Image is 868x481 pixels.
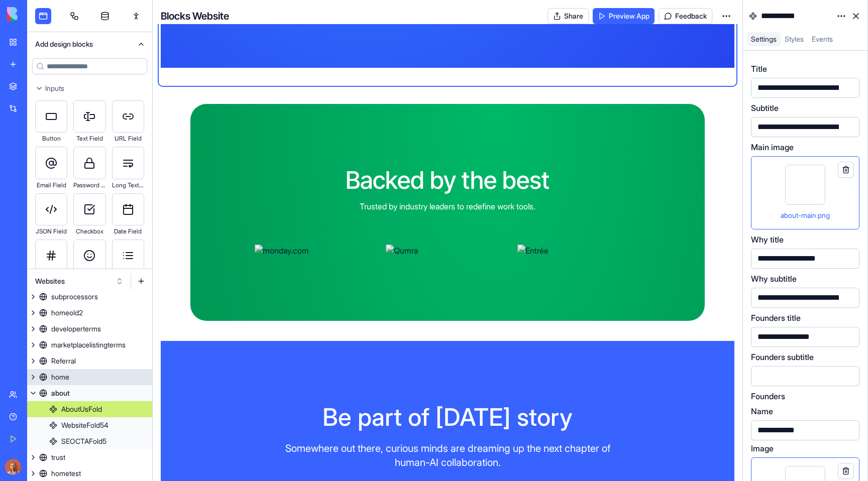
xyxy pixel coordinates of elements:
div: homeold2 [51,308,83,318]
div: SEOCTAFold5 [61,436,106,446]
div: Referral [51,356,76,366]
div: trust [51,452,65,462]
a: WebsiteFold54 [27,417,152,433]
button: Add design blocks [27,32,152,56]
img: Marina_gj5dtt.jpg [5,459,21,475]
div: subprocessors [51,292,98,302]
div: about-main.png [751,156,859,229]
div: JSON Field [35,225,67,237]
span: Styles [785,35,804,43]
img: Qumra [386,245,509,257]
div: Text Field [73,133,105,145]
p: Trusted by industry leaders to redefine work tools. [346,200,550,212]
div: Backed by the bestTrusted by industry leaders to redefine work tools.monday.comQumraEntrée [161,88,734,337]
label: Founders [751,390,785,402]
h4: Blocks Website [161,9,229,23]
label: Founders title [751,312,801,324]
a: homeold2 [27,305,152,321]
a: developerterms [27,321,152,337]
img: logo [7,7,69,21]
a: AboutUsFold [27,401,152,417]
a: marketplacelistingterms [27,337,152,353]
a: trust [27,449,152,465]
label: Name [751,405,773,417]
label: Why subtitle [751,273,797,285]
label: Main image [751,141,794,153]
h2: Backed by the best [346,168,550,192]
div: Date Field [112,225,144,237]
a: subprocessors [27,289,152,305]
div: about [51,388,70,398]
div: hometest [51,468,81,478]
img: Entrée [517,245,640,257]
div: marketplacelistingterms [51,340,126,350]
a: Events [808,32,837,46]
a: SEOCTAFold5 [27,433,152,449]
div: Be part of [DATE] story [279,405,616,429]
a: Referral [27,353,152,369]
div: WebsiteFold54 [61,420,108,430]
div: Email Field [35,179,67,191]
a: Settings [747,32,781,46]
label: Why title [751,233,784,246]
div: home [51,372,69,382]
label: Title [751,63,767,75]
button: Feedback [659,8,712,24]
span: Settings [751,35,777,43]
a: Preview App [593,8,655,24]
span: about-main.png [781,211,830,219]
label: Subtitle [751,102,779,114]
a: home [27,369,152,385]
button: Websites [30,273,129,289]
div: Somewhere out there, curious minds are dreaming up the next chapter of human-AI collaboration. [279,441,616,469]
div: Checkbox [73,225,105,237]
a: about [27,385,152,401]
div: Password Field [73,179,105,191]
label: Image [751,442,774,454]
div: developerterms [51,324,101,334]
span: Events [812,35,833,43]
a: Styles [781,32,808,46]
button: Share [548,8,589,24]
button: Inputs [27,80,152,96]
div: Long Text Field [112,179,144,191]
label: Founders subtitle [751,351,814,363]
div: AboutUsFold [61,404,102,414]
img: monday.com [255,245,378,257]
div: Button [35,133,67,145]
div: URL Field [112,133,144,145]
